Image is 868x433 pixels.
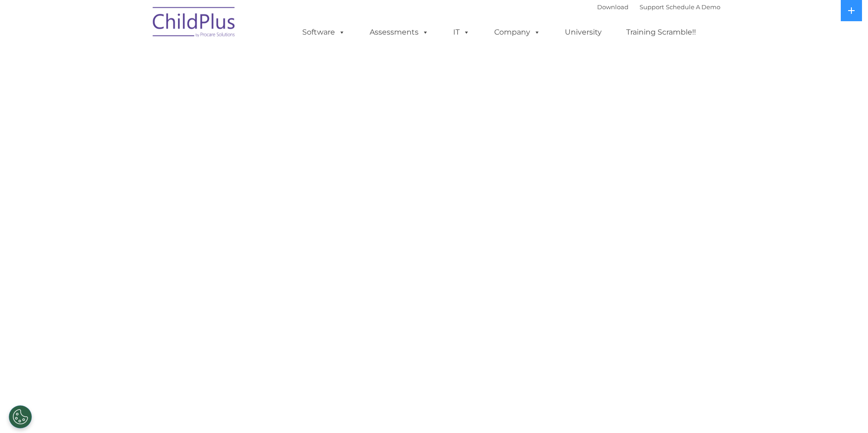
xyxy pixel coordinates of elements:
[617,23,705,42] a: Training Scramble!!
[597,3,629,11] a: Download
[148,0,240,47] img: ChildPlus by Procare Solutions
[556,23,611,42] a: University
[9,405,32,428] button: Cookies Settings
[597,3,720,11] font: |
[293,23,354,42] a: Software
[444,23,479,42] a: IT
[666,3,720,11] a: Schedule A Demo
[360,23,438,42] a: Assessments
[640,3,664,11] a: Support
[485,23,550,42] a: Company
